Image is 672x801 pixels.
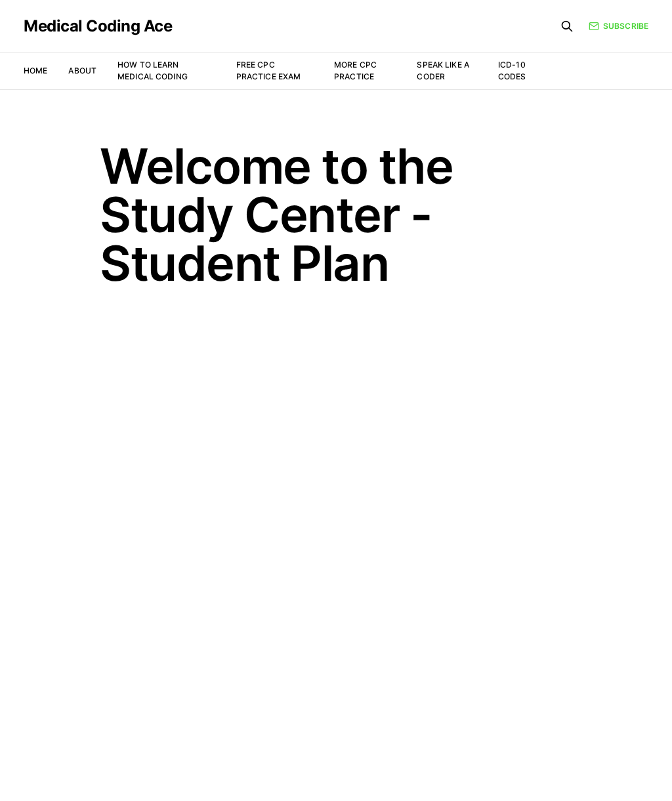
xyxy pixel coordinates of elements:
a: ICD-10 Codes [498,60,526,81]
a: More CPC Practice [334,60,377,81]
a: About [68,66,96,75]
a: How to Learn Medical Coding [117,60,188,81]
a: Medical Coding Ace [24,18,172,34]
a: Speak Like a Coder [417,60,469,81]
a: Home [24,66,47,75]
a: Subscribe [589,20,648,32]
a: Free CPC Practice Exam [236,60,301,81]
h1: Welcome to the Study Center - Student Plan [100,142,572,287]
